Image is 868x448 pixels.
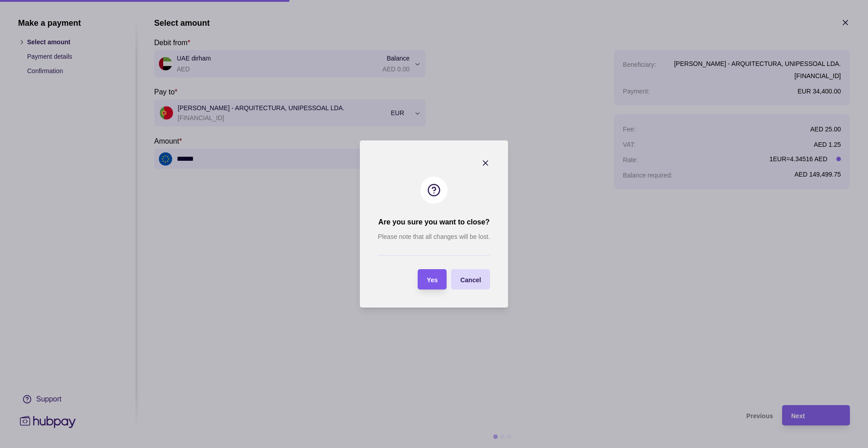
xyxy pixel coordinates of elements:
[451,269,490,289] button: Cancel
[378,217,490,227] h2: Are you sure you want to close?
[427,276,438,284] span: Yes
[378,232,490,242] p: Please note that all changes will be lost.
[460,276,481,284] span: Cancel
[418,269,447,289] button: Yes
